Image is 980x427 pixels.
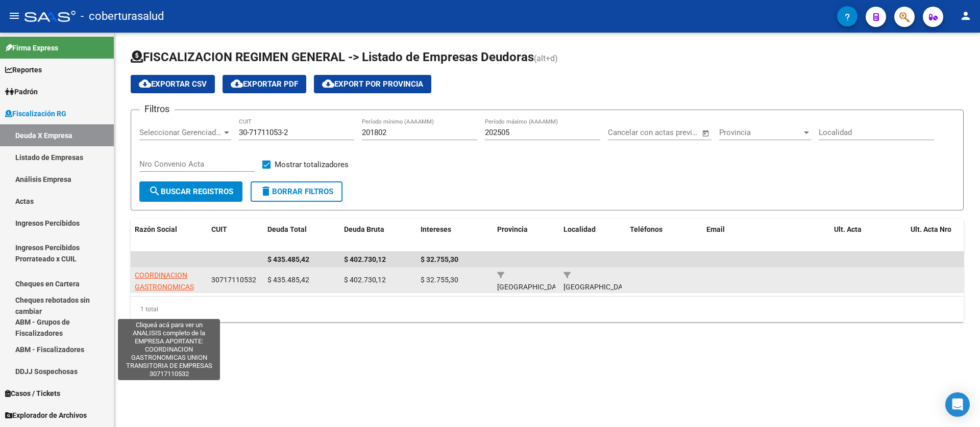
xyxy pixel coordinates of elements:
[830,219,906,252] datatable-header-cell: Ult. Acta
[5,108,66,119] span: Fiscalización RG
[563,225,596,233] span: Localidad
[497,225,528,233] span: Provincia
[421,276,458,284] span: $ 32.755,30
[139,79,207,89] span: Exportar CSV
[223,75,306,93] button: Exportar PDF
[131,219,207,252] datatable-header-cell: Razón Social
[945,392,970,417] div: Open Intercom Messenger
[559,219,626,252] datatable-header-cell: Localidad
[534,54,558,63] span: (alt+d)
[626,219,702,252] datatable-header-cell: Teléfonos
[322,77,334,90] mat-icon: cloud_download
[911,225,951,233] span: Ult. Acta Nro
[706,225,725,233] span: Email
[5,86,38,97] span: Padrón
[267,225,307,233] span: Deuda Total
[139,77,151,90] mat-icon: cloud_download
[630,225,663,233] span: Teléfonos
[5,42,58,54] span: Firma Express
[207,219,263,252] datatable-header-cell: CUIT
[563,283,632,291] span: [GEOGRAPHIC_DATA]
[960,10,972,22] mat-icon: person
[149,187,233,196] span: Buscar Registros
[131,50,534,64] span: FISCALIZACION REGIMEN GENERAL -> Listado de Empresas Deudoras
[719,128,802,137] span: Provincia
[344,276,386,284] span: $ 402.730,12
[139,102,175,116] h3: Filtros
[702,219,830,252] datatable-header-cell: Email
[149,185,161,197] mat-icon: search
[267,255,309,263] span: $ 435.485,42
[231,77,243,90] mat-icon: cloud_download
[131,297,964,322] div: 1 total
[81,5,164,28] span: - coberturasalud
[322,79,423,89] span: Export por Provincia
[340,219,416,252] datatable-header-cell: Deuda Bruta
[260,187,333,196] span: Borrar Filtros
[131,75,215,93] button: Exportar CSV
[5,410,87,421] span: Explorador de Archivos
[231,79,298,89] span: Exportar PDF
[139,181,242,202] button: Buscar Registros
[700,127,712,139] button: Open calendar
[834,225,862,233] span: Ult. Acta
[5,388,60,399] span: Casos / Tickets
[421,255,458,263] span: $ 32.755,30
[135,271,203,314] span: COORDINACION GASTRONOMICAS UNION TRANSITORIA DE EMPRESAS
[314,75,431,93] button: Export por Provincia
[8,10,20,22] mat-icon: menu
[344,225,384,233] span: Deuda Bruta
[275,158,349,171] span: Mostrar totalizadores
[421,225,451,233] span: Intereses
[211,225,227,233] span: CUIT
[135,225,177,233] span: Razón Social
[497,283,566,291] span: [GEOGRAPHIC_DATA]
[493,219,559,252] datatable-header-cell: Provincia
[211,276,256,284] span: 30717110532
[139,128,222,137] span: Seleccionar Gerenciador
[267,276,309,284] span: $ 435.485,42
[5,64,42,75] span: Reportes
[416,219,493,252] datatable-header-cell: Intereses
[260,185,272,197] mat-icon: delete
[251,181,342,202] button: Borrar Filtros
[263,219,340,252] datatable-header-cell: Deuda Total
[344,255,386,263] span: $ 402.730,12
